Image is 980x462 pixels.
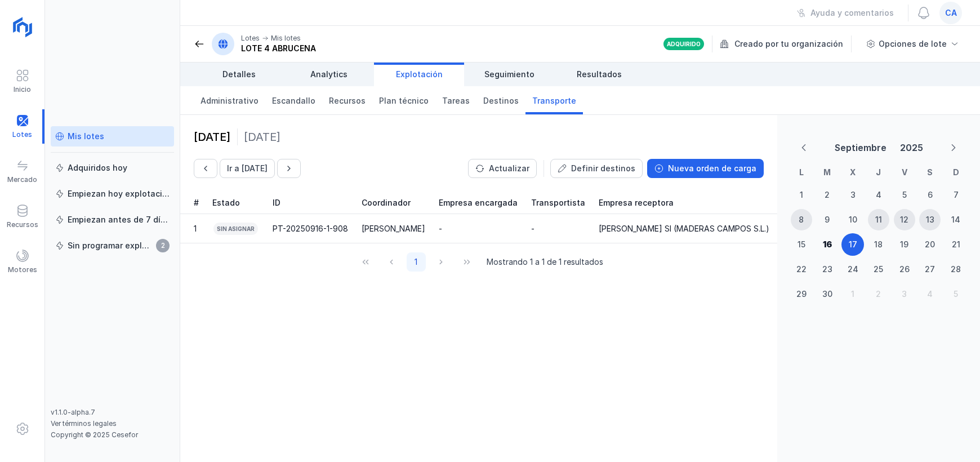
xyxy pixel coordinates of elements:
[273,223,348,234] div: PT-20250916-1-908
[531,223,534,234] div: -
[272,95,315,106] span: Escandallo
[599,223,769,234] div: [PERSON_NAME] Sl (MADERAS CAMPOS S.L.)
[577,69,622,80] span: Resultados
[789,282,814,306] td: 29
[7,175,37,184] div: Mercado
[51,408,174,417] div: v1.1.0-alpha.7
[925,239,935,250] div: 20
[212,221,259,236] div: Sin asignar
[900,239,908,250] div: 19
[525,86,583,114] a: Transporte
[900,214,908,225] div: 12
[484,69,534,80] span: Seguimiento
[953,167,959,177] span: D
[866,207,892,232] td: 11
[647,159,764,178] button: Nueva orden de carga
[51,184,174,204] a: Empiezan hoy explotación
[487,256,603,268] span: Mostrando 1 a 1 de 1 resultados
[926,214,934,225] div: 13
[796,264,807,275] div: 22
[194,129,230,145] div: [DATE]
[8,265,37,274] div: Motores
[310,69,348,80] span: Analytics
[866,282,892,306] td: 2
[822,288,832,300] div: 30
[879,38,947,50] div: Opciones de lote
[220,159,275,178] button: Ir a hoy
[194,223,197,234] div: 1
[943,232,969,257] td: 21
[866,183,892,207] td: 4
[896,137,928,158] button: Choose Year
[271,34,301,43] div: Mis lotes
[51,210,174,230] a: Empiezan antes de 7 días
[899,264,910,275] div: 26
[917,282,943,306] td: 4
[928,189,933,201] div: 6
[943,257,969,282] td: 28
[667,40,701,48] div: Adquirido
[273,197,280,208] span: ID
[227,163,268,174] div: Ir a [DATE]
[917,183,943,207] td: 6
[892,257,917,282] td: 26
[789,207,814,232] td: 8
[68,214,170,225] div: Empiezan antes de 7 días
[14,85,31,94] div: Inicio
[194,197,199,208] span: #
[814,232,840,257] td: 16
[943,183,969,207] td: 7
[362,197,411,208] span: Coordinador
[840,207,866,232] td: 10
[917,232,943,257] td: 20
[244,129,280,145] div: [DATE]
[51,430,174,439] div: Copyright © 2025 Cesefor
[954,189,959,201] div: 7
[945,7,957,19] span: ca
[892,232,917,257] td: 19
[892,183,917,207] td: 5
[784,128,973,311] div: Choose Date
[840,183,866,207] td: 3
[902,167,907,177] span: V
[241,43,316,54] div: LOTE 4 ABRUCENA
[51,158,174,178] a: Adquiridos hoy
[68,131,104,142] div: Mis lotes
[571,163,635,174] div: Definir destinos
[822,264,832,275] div: 23
[952,239,960,250] div: 21
[799,214,804,225] div: 8
[850,167,856,177] span: X
[489,163,529,174] div: Actualizar
[814,207,840,232] td: 9
[7,220,38,229] div: Recursos
[476,86,525,114] a: Destinos
[825,214,830,225] div: 9
[927,288,933,300] div: 4
[851,288,854,300] div: 1
[201,95,259,106] span: Administrativo
[840,257,866,282] td: 24
[362,223,425,234] div: [PERSON_NAME]
[374,63,464,86] a: Explotación
[322,86,372,114] a: Recursos
[51,236,174,256] a: Sin programar explotación2
[954,288,958,300] div: 5
[902,189,907,201] div: 5
[284,63,374,86] a: Analytics
[554,63,644,86] a: Resultados
[917,207,943,232] td: 13
[793,139,814,156] button: Previous Month
[483,95,519,106] span: Destinos
[951,264,961,275] div: 28
[222,69,256,80] span: Detalles
[825,189,830,201] div: 2
[892,207,917,232] td: 12
[531,197,585,208] span: Transportista
[917,257,943,282] td: 27
[396,69,443,80] span: Explotación
[866,257,892,282] td: 25
[849,239,857,250] div: 17
[800,189,803,201] div: 1
[830,137,891,158] button: Choose Month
